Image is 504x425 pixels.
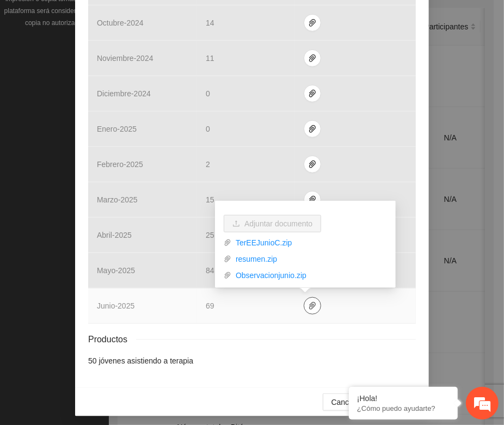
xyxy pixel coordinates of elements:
[304,85,321,102] button: paper-clip
[179,5,205,32] div: Minimizar ventana de chat en vivo
[304,120,321,138] button: paper-clip
[206,231,214,239] span: 25
[224,239,231,247] span: paper-clip
[206,160,210,169] span: 2
[206,266,214,275] span: 84
[231,269,387,281] a: Observacionjunio.zip
[97,19,144,27] span: octubre - 2024
[304,14,321,32] button: paper-clip
[206,125,210,133] span: 0
[97,301,134,310] span: junio - 2025
[231,237,387,249] a: TerEEJunioC.zip
[304,19,321,27] span: paper-clip
[304,160,321,169] span: paper-clip
[224,272,231,279] span: paper-clip
[304,195,321,204] span: paper-clip
[5,297,207,335] textarea: Escriba su mensaje y pulse “Intro”
[304,89,321,98] span: paper-clip
[231,253,387,265] a: resumen.zip
[304,191,321,208] button: paper-clip
[357,394,450,403] div: ¡Hola!
[97,231,132,239] span: abril - 2025
[206,54,214,63] span: 11
[57,56,183,70] div: Chatee con nosotros ahora
[304,50,321,67] button: paper-clip
[88,355,416,367] li: 50 jóvenes asistiendo a terapia
[97,54,153,63] span: noviembre - 2024
[97,89,151,98] span: diciembre - 2024
[206,301,214,310] span: 69
[304,301,321,310] span: paper-clip
[323,393,371,411] button: Cancelar
[304,297,321,315] button: paper-clip
[331,396,362,408] span: Cancelar
[97,195,138,204] span: marzo - 2025
[206,195,214,204] span: 15
[206,19,214,27] span: 14
[224,255,231,263] span: paper-clip
[224,219,321,228] span: uploadAdjuntar documento
[63,145,150,255] span: Estamos en línea.
[88,332,136,346] span: Productos
[304,125,321,133] span: paper-clip
[206,89,210,98] span: 0
[97,160,143,169] span: febrero - 2025
[224,215,321,232] button: uploadAdjuntar documento
[97,266,135,275] span: mayo - 2025
[304,156,321,173] button: paper-clip
[304,54,321,63] span: paper-clip
[97,125,137,133] span: enero - 2025
[357,404,450,412] p: ¿Cómo puedo ayudarte?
